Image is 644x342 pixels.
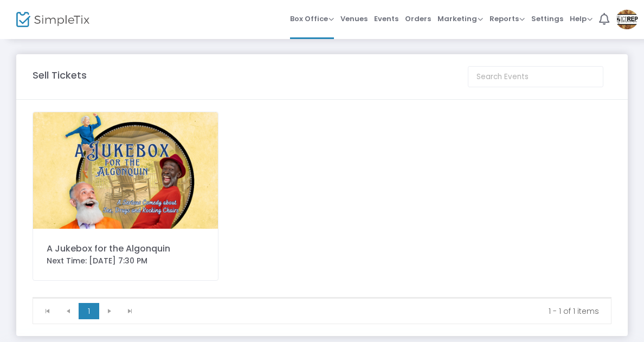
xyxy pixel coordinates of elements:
[79,303,99,319] span: Page 1
[47,255,204,267] div: Next Time: [DATE] 7:30 PM
[47,242,204,255] div: A Jukebox for the Algonquin
[531,5,563,33] span: Settings
[33,298,611,298] div: Data table
[148,306,599,317] kendo-pager-info: 1 - 1 of 1 items
[437,14,483,24] span: Marketing
[33,112,218,229] img: JukeboxFeaturedImage-1800x900.png
[570,14,593,24] span: Help
[290,14,334,24] span: Box Office
[405,5,431,33] span: Orders
[340,5,368,33] span: Venues
[374,5,398,33] span: Events
[468,66,603,87] input: Search Events
[33,68,87,82] m-panel-title: Sell Tickets
[490,14,525,24] span: Reports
